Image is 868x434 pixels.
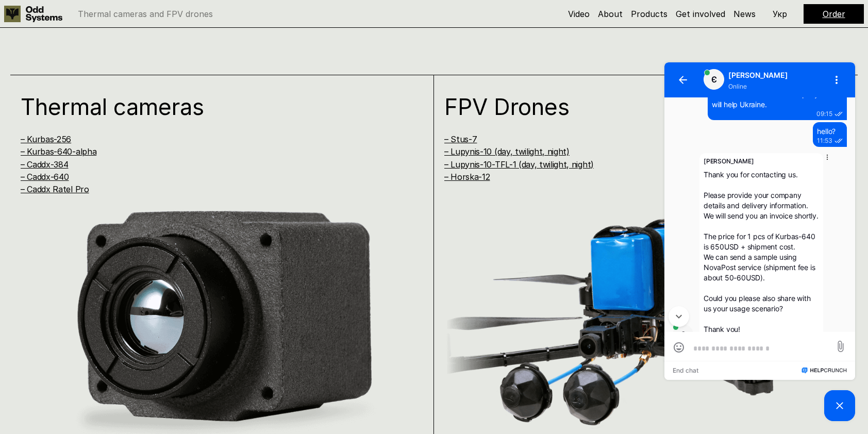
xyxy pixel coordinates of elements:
[21,95,399,118] h1: Thermal cameras
[568,9,590,19] a: Video
[444,159,594,170] a: – Lupynis-10-TFL-1 (day, twilight, night)
[823,9,845,19] a: Order
[631,9,667,19] a: Products
[676,9,725,19] a: Get involved
[21,184,89,194] a: – Caddx Ratel Pro
[662,60,858,424] iframe: HelpCrunch
[21,134,71,144] a: – Kurbas-256
[444,95,823,118] h1: FPV Drones
[598,9,623,19] a: About
[21,172,69,182] a: – Caddx-640
[21,159,68,170] a: – Caddx-384
[444,172,490,182] a: – Horska-12
[773,10,787,18] p: Укр
[78,10,213,18] p: Thermal cameras and FPV drones
[21,146,96,157] a: – Kurbas-640-alpha
[444,146,570,157] a: – Lupynis-10 (day, twilight, night)
[733,9,756,19] a: News
[444,134,477,144] a: – Stus-7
